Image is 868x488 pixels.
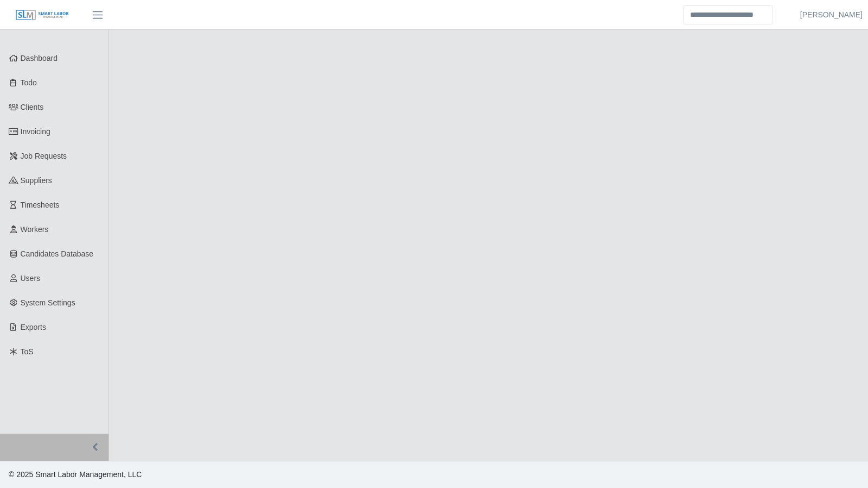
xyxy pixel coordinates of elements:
[21,274,41,283] span: Users
[21,298,75,307] span: System Settings
[21,323,46,331] span: Exports
[683,5,773,24] input: Search
[21,176,52,185] span: Suppliers
[9,470,142,479] span: © 2025 Smart Labor Management, LLC
[800,9,863,21] a: [PERSON_NAME]
[21,103,44,111] span: Clients
[21,54,58,62] span: Dashboard
[21,201,60,209] span: Timesheets
[21,249,94,258] span: Candidates Database
[21,152,67,160] span: Job Requests
[21,78,37,87] span: Todo
[21,347,34,356] span: ToS
[21,225,49,234] span: Workers
[15,9,69,21] img: SLM Logo
[21,127,50,136] span: Invoicing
